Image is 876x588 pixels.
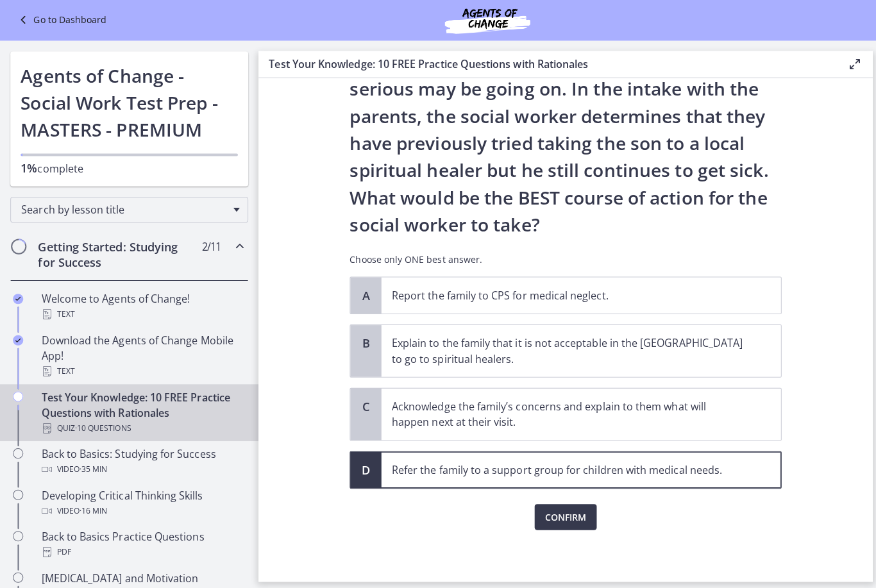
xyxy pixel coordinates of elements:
[74,417,130,433] span: · 10 Questions
[389,333,739,364] p: Explain to the family that it is not acceptable in the [GEOGRAPHIC_DATA] to go to spiritual healers.
[41,387,241,433] div: Test Your Knowledge: 10 FREE Practice Questions with Rationales
[41,443,241,474] div: Back to Basics: Studying for Success
[355,286,371,301] span: A
[41,289,241,320] div: Welcome to Agents of Change!
[41,361,241,376] div: Text
[41,525,241,556] div: Back to Basics Practice Questions
[530,501,592,526] button: Confirm
[10,196,246,221] div: Search by lesson title
[21,62,236,142] h1: Agents of Change - Social Work Test Prep - MASTERS - PREMIUM
[21,159,37,174] span: 1%
[21,159,236,175] p: complete
[41,330,241,376] div: Download the Agents of Change Mobile App!
[13,333,23,343] i: Completed
[355,396,371,412] span: C
[41,541,241,556] div: PDF
[355,459,371,475] span: D
[355,333,371,349] span: B
[200,237,219,253] span: 2 / 11
[41,484,241,515] div: Developing Critical Thinking Skills
[15,13,106,28] a: Go to Dashboard
[347,252,775,265] p: Choose only ONE best answer.
[41,305,241,320] div: Text
[389,396,739,427] p: Acknowledge the family’s concerns and explain to them what will happen next at their visit.
[389,286,739,301] p: Report the family to CPS for medical neglect.
[41,417,241,433] div: Quiz
[41,458,241,474] div: Video
[267,56,820,72] h3: Test Your Knowledge: 10 FREE Practice Questions with Rationales
[38,237,194,268] h2: Getting Started: Studying for Success
[41,500,241,515] div: Video
[407,5,560,36] img: Agents of Change
[79,458,106,474] span: · 35 min
[79,500,106,515] span: · 16 min
[13,292,23,302] i: Completed
[541,506,582,521] span: Confirm
[21,201,225,215] span: Search by lesson title
[389,459,739,475] p: Refer the family to a support group for children with medical needs.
